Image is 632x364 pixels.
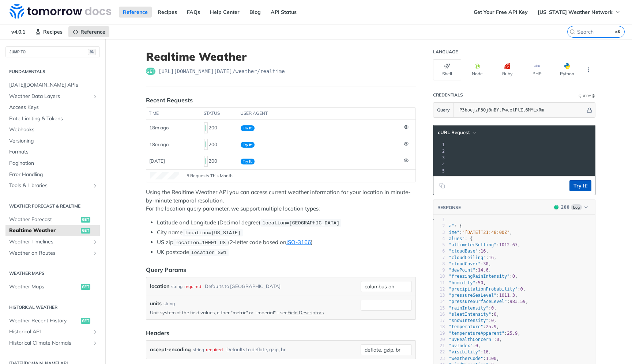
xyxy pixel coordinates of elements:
span: 1011.3 [499,293,515,298]
span: "humidity" [449,280,475,285]
button: Try It! [569,180,591,191]
kbd: ⌘K [613,28,622,35]
span: : , [433,261,491,266]
span: Weather Maps [9,283,79,291]
div: Defaults to [GEOGRAPHIC_DATA] [205,281,281,292]
span: : , [433,255,497,260]
span: 0 [475,343,478,348]
a: Help Center [206,7,244,18]
span: location=SW1 [191,250,226,255]
span: cURL Request [438,129,470,136]
div: 3 [433,155,446,161]
span: 0 [496,337,499,342]
div: string [171,281,183,292]
span: location=10001 US [175,240,226,246]
div: Defaults to deflate, gzip, br [226,344,286,355]
span: : , [433,280,486,285]
a: Versioning [5,136,100,147]
label: units [150,300,162,307]
a: Tools & LibrariesShow subpages for Tools & Libraries [5,180,100,191]
a: Recipes [31,26,67,37]
button: Show subpages for Weather Data Layers [92,94,98,99]
div: 12 [434,286,445,292]
span: 0 [520,287,523,292]
span: : , [433,293,518,298]
span: Weather on Routes [9,250,90,257]
span: : , [433,318,497,323]
button: Show subpages for Weather Timelines [92,239,98,245]
span: "freezingRainIntensity" [449,274,509,279]
span: Webhooks [9,126,98,133]
li: Latitude and Longitude (Decimal degree) [157,219,416,227]
svg: Search [569,29,575,35]
div: 5 [434,242,445,248]
span: "uvIndex" [449,343,473,348]
div: Query Params [146,265,186,274]
span: "rainIntensity" [449,306,488,311]
span: "values" [444,236,465,241]
h2: Weather Maps [5,270,100,277]
span: Weather Recent History [9,317,79,325]
div: 15 [434,305,445,311]
a: Recipes [154,7,181,18]
img: Tomorrow.io Weather API Docs [10,4,111,19]
a: Historical Climate NormalsShow subpages for Historical Climate Normals [5,338,100,349]
div: 18 [434,324,445,330]
div: 3 [434,230,445,236]
button: PHP [523,59,551,80]
h2: Historical Weather [5,304,100,311]
span: 50 [478,280,483,285]
a: Weather on RoutesShow subpages for Weather on Routes [5,248,100,259]
span: : , [433,312,499,317]
span: Error Handling [9,171,98,178]
span: "cloudCeiling" [449,255,486,260]
span: 0 [494,312,496,317]
span: ⌘/ [88,49,96,55]
div: 17 [434,318,445,324]
span: Tools & Libraries [9,182,90,189]
span: "cloudBase" [449,249,478,254]
span: "time" [444,230,459,235]
a: Formats [5,147,100,158]
span: [DATE][DOMAIN_NAME] APIs [9,81,98,89]
th: user agent [238,108,401,120]
span: location=[US_STATE] [184,230,241,236]
label: accept-encoding [150,344,191,355]
div: 4 [434,236,445,242]
span: 983.59 [510,299,526,304]
div: 200 [204,122,235,134]
div: 10 [434,273,445,280]
li: US zip (2-letter code based on ) [157,238,416,247]
div: 6 [434,248,445,254]
span: 25.9 [486,324,497,329]
a: Error Handling [5,169,100,180]
span: get [81,217,90,223]
span: : , [433,268,491,273]
span: 0 [491,318,494,323]
span: "altimeterSetting" [449,242,496,247]
span: Weather Forecast [9,216,79,223]
button: Copy to clipboard [437,180,447,191]
a: Weather Forecastget [5,214,100,225]
a: Access Keys [5,102,100,113]
span: [DATE] [149,158,165,164]
div: 14 [434,299,445,305]
button: RESPONSE [437,204,461,211]
span: Recipes [43,29,63,35]
th: status [201,108,238,120]
span: Query [437,107,450,113]
div: 21 [434,343,445,349]
label: location [150,281,169,292]
span: Access Keys [9,104,98,111]
span: Pagination [9,160,98,167]
p: Using the Realtime Weather API you can access current weather information for your location in mi... [146,188,416,213]
span: 14.6 [478,268,489,273]
span: 18m ago [149,141,169,147]
span: : , [433,287,526,292]
div: Credentials [433,92,463,98]
button: More Languages [583,64,594,75]
span: [US_STATE] Weather Network [538,9,613,15]
span: location=[GEOGRAPHIC_DATA] [262,220,339,226]
span: Weather Timelines [9,238,90,246]
span: "pressureSurfaceLevel" [449,299,507,304]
